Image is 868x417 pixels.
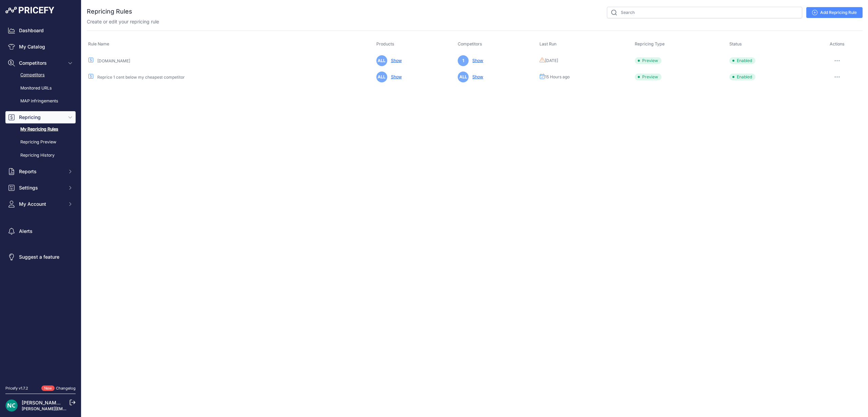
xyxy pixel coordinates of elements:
[5,24,76,377] nav: Sidebar
[97,75,185,80] a: Reprice 1 cent below my cheapest competitor
[5,69,76,81] a: Competitors
[5,57,76,69] button: Competitors
[5,82,76,94] a: Monitored URLs
[470,74,483,79] a: Show
[5,123,76,135] a: My Repricing Rules
[388,74,402,79] a: Show
[729,74,755,80] span: Enabled
[19,114,63,121] span: Repricing
[87,7,132,16] h2: Repricing Rules
[5,251,76,263] a: Suggest a feature
[458,55,469,66] span: 1
[470,58,483,63] a: Show
[22,400,69,405] a: [PERSON_NAME] NC
[5,95,76,107] a: MAP infringements
[5,225,76,237] a: Alerts
[545,58,558,63] span: [DATE]
[5,385,28,391] div: Pricefy v1.7.2
[545,74,570,80] span: 15 Hours ago
[87,18,159,25] p: Create or edit your repricing rule
[376,72,387,82] span: ALL
[376,41,394,46] span: Products
[19,201,63,207] span: My Account
[88,41,109,46] span: Rule Name
[806,7,863,18] a: Add Repricing Rule
[5,7,54,14] img: Pricefy Logo
[19,184,63,191] span: Settings
[458,72,469,82] span: ALL
[41,385,55,391] span: New
[5,182,76,194] button: Settings
[729,41,742,46] span: Status
[607,7,802,18] input: Search
[458,41,482,46] span: Competitors
[830,41,845,46] span: Actions
[635,41,665,46] span: Repricing Type
[388,58,402,63] a: Show
[5,111,76,123] button: Repricing
[5,41,76,53] a: My Catalog
[539,41,556,46] span: Last Run
[729,57,755,64] span: Enabled
[5,136,76,148] a: Repricing Preview
[5,165,76,178] button: Reports
[635,74,662,80] span: Preview
[19,60,63,66] span: Competitors
[635,57,662,64] span: Preview
[19,168,63,175] span: Reports
[97,58,130,63] a: [DOMAIN_NAME]
[5,150,76,161] a: Repricing History
[5,198,76,210] button: My Account
[376,55,387,66] span: ALL
[5,24,76,37] a: Dashboard
[56,386,76,391] a: Changelog
[22,406,160,411] a: [PERSON_NAME][EMAIL_ADDRESS][DOMAIN_NAME][PERSON_NAME]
